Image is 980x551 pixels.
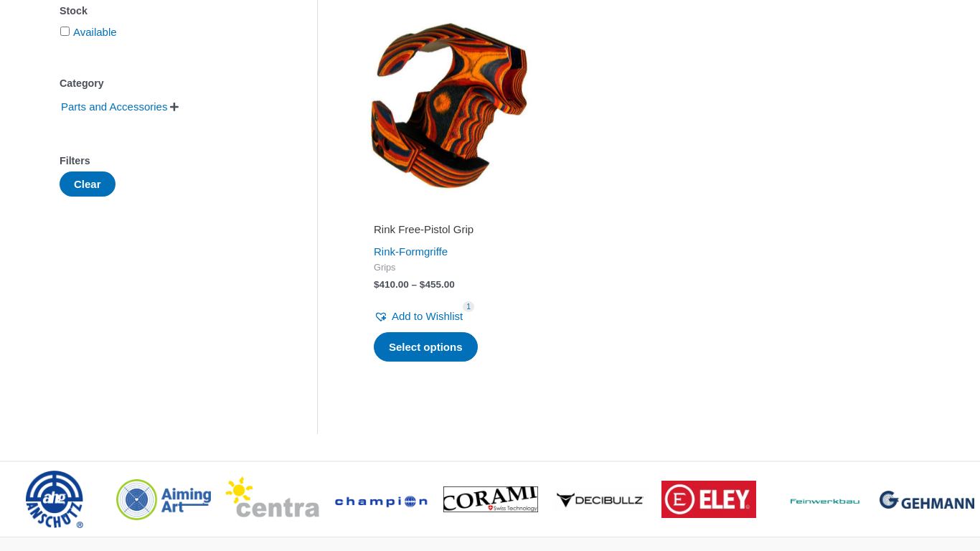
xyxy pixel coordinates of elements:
[374,332,478,362] a: Select options for “Rink Free-Pistol Grip”
[661,481,756,517] img: brand logo
[73,26,117,38] a: Available
[60,1,274,22] div: Stock
[60,73,274,94] div: Category
[374,279,380,290] span: $
[60,100,169,112] a: Parts and Accessories
[374,245,448,258] a: Rink-Formgriffe
[420,279,425,290] span: $
[60,151,274,171] div: Filters
[60,95,169,119] span: Parts and Accessories
[392,310,463,322] span: Add to Wishlist
[60,171,116,197] button: Clear
[374,222,524,242] a: Rink Free-Pistol Grip
[412,279,418,290] span: –
[170,102,179,112] span: 
[420,279,455,290] bdi: 455.00
[374,262,524,274] span: Grips
[60,27,70,36] input: Available
[374,202,524,220] iframe: Customer reviews powered by Trustpilot
[374,306,463,326] a: Add to Wishlist
[463,301,474,312] span: 1
[374,222,524,237] h2: Rink Free-Pistol Grip
[374,279,409,290] bdi: 410.00
[361,17,537,194] img: Rink Free-Pistol Grip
